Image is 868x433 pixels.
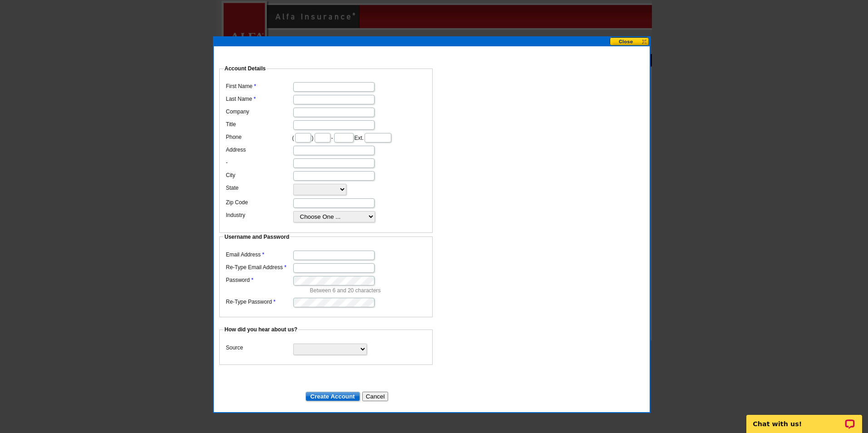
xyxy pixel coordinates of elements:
[226,276,292,284] label: Password
[224,325,299,334] legend: How did you hear about us?
[306,392,360,401] input: Create Account
[362,392,389,401] button: Cancel
[226,158,292,167] label: -
[226,82,292,90] label: First Name
[226,263,292,271] label: Re-Type Email Address
[310,286,428,295] p: Between 6 and 20 characters
[224,131,428,143] dd: ( ) - Ext.
[226,120,292,128] label: Title
[740,404,868,433] iframe: LiveChat chat widget
[226,133,292,141] label: Phone
[226,108,292,116] label: Company
[226,344,292,352] label: Source
[226,198,292,207] label: Zip Code
[226,251,292,259] label: Email Address
[226,211,292,219] label: Industry
[226,146,292,154] label: Address
[226,95,292,103] label: Last Name
[226,171,292,179] label: City
[224,233,291,241] legend: Username and Password
[226,184,292,192] label: State
[226,298,292,306] label: Re-Type Password
[224,64,267,73] legend: Account Details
